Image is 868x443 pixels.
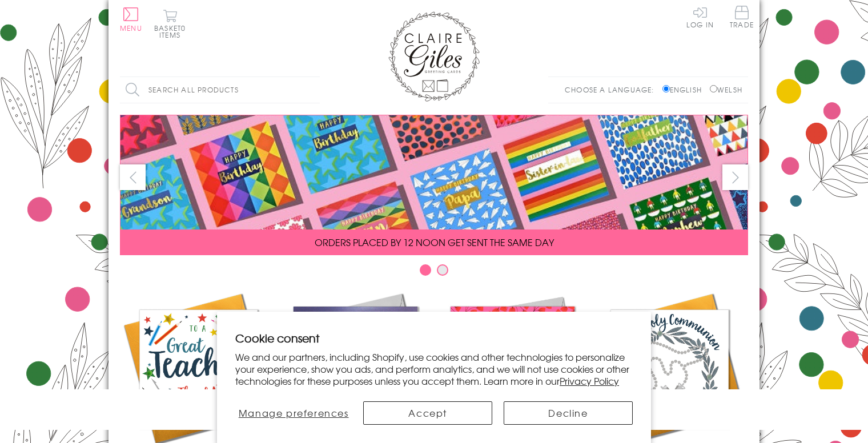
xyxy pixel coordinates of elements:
button: Manage preferences [235,401,352,425]
input: English [662,85,670,92]
h2: Cookie consent [235,330,633,346]
label: Welsh [710,84,742,95]
a: Trade [730,6,754,30]
input: Search [308,77,320,103]
button: Decline [504,401,633,425]
span: Menu [120,23,142,33]
a: Privacy Policy [560,374,619,388]
a: Log In [686,6,714,28]
p: Choose a language: [565,84,660,95]
span: ORDERS PLACED BY 12 NOON GET SENT THE SAME DAY [315,235,554,249]
button: Menu [120,7,142,31]
span: Trade [730,6,754,28]
button: Carousel Page 2 [437,264,448,276]
input: Search all products [120,77,320,103]
img: Claire Giles Greetings Cards [388,11,480,102]
div: Carousel Pagination [120,264,748,281]
span: Manage preferences [239,406,349,420]
label: English [662,84,708,95]
button: next [722,164,748,190]
button: Carousel Page 1 (Current Slide) [420,264,431,276]
p: We and our partners, including Shopify, use cookies and other technologies to personalize your ex... [235,351,633,386]
input: Welsh [710,85,717,92]
button: Basket0 items [154,9,186,38]
button: Accept [363,401,492,425]
button: prev [120,164,146,190]
span: 0 items [159,23,186,40]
